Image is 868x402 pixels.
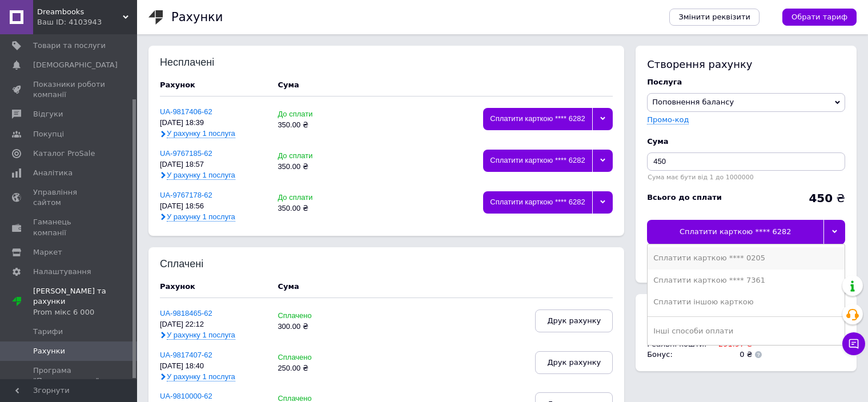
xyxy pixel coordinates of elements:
[653,326,839,336] div: Інші способи оплати
[160,309,212,317] a: UA-9818465-62
[647,136,845,147] div: Cума
[278,194,350,202] div: До сплати
[33,148,95,159] span: Каталог ProSale
[278,121,350,130] div: 350.00 ₴
[167,331,235,340] span: У рахунку 1 послуга
[160,119,266,127] div: [DATE] 18:39
[160,202,266,211] div: [DATE] 18:56
[160,149,212,158] a: UA-9767185-62
[160,160,266,169] div: [DATE] 18:57
[160,392,212,400] a: UA-9810000-62
[652,98,734,106] span: Поповнення балансу
[653,297,839,307] div: Сплатити іншою карткою
[160,107,212,116] a: UA-9817406-62
[547,316,601,325] span: Друк рахунку
[33,41,106,51] span: Товари та послуги
[167,212,235,222] span: У рахунку 1 послуга
[278,152,350,160] div: До сплати
[37,17,137,27] div: Ваш ID: 4103943
[160,320,266,329] div: [DATE] 22:12
[710,349,753,360] td: 0 ₴
[160,191,212,199] a: UA-9767178-62
[167,129,235,138] span: У рахунку 1 послуга
[678,12,750,22] span: Змінити реквізити
[278,282,299,292] div: Cума
[791,12,847,22] span: Обрати тариф
[160,282,266,292] div: Рахунок
[33,327,63,337] span: Тарифи
[33,129,64,139] span: Покупці
[278,163,350,171] div: 350.00 ₴
[782,9,857,26] a: Обрати тариф
[167,372,235,381] span: У рахунку 1 послуга
[33,286,137,317] span: [PERSON_NAME] та рахунки
[647,77,845,87] div: Послуга
[669,9,759,26] a: Змінити реквізити
[653,275,839,286] div: Сплатити карткою **** 7361
[547,358,601,367] span: Друк рахунку
[842,332,865,355] button: Чат з покупцем
[33,187,106,208] span: Управління сайтом
[167,171,235,180] span: У рахунку 1 послуга
[278,110,350,119] div: До сплати
[647,152,845,171] input: Введіть суму
[483,108,592,130] div: Сплатити карткою **** 6282
[647,192,722,203] div: Всього до сплати
[647,57,845,71] div: Створення рахунку
[647,115,689,124] label: Промо-код
[37,7,123,17] span: Dreambooks
[535,351,613,374] button: Друк рахунку
[535,309,613,332] button: Друк рахунку
[647,220,823,244] div: Сплатити карткою **** 6282
[33,79,106,100] span: Показники роботи компанії
[33,168,73,178] span: Аналітика
[647,349,709,360] td: Бонус :
[647,174,845,181] div: Сума має бути від 1 до 1000000
[483,191,592,214] div: Сплатити карткою **** 6282
[278,323,350,331] div: 300.00 ₴
[33,247,62,258] span: Маркет
[33,346,65,356] span: Рахунки
[278,364,350,373] div: 250.00 ₴
[160,362,266,371] div: [DATE] 18:40
[33,267,91,277] span: Налаштування
[278,204,350,213] div: 350.00 ₴
[160,259,235,270] div: Сплачені
[653,253,839,263] div: Сплатити карткою **** 0205
[809,192,845,204] div: ₴
[33,60,118,70] span: [DEMOGRAPHIC_DATA]
[809,191,833,205] b: 450
[278,353,350,362] div: Сплачено
[278,80,299,90] div: Cума
[33,365,106,386] span: Програма "Приведи друга"
[278,312,350,320] div: Сплачено
[483,150,592,172] div: Сплатити карткою **** 6282
[33,217,106,238] span: Гаманець компанії
[160,57,235,69] div: Несплачені
[33,109,63,119] span: Відгуки
[171,10,223,24] h1: Рахунки
[160,80,266,90] div: Рахунок
[160,351,212,359] a: UA-9817407-62
[33,307,137,317] div: Prom мікс 6 000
